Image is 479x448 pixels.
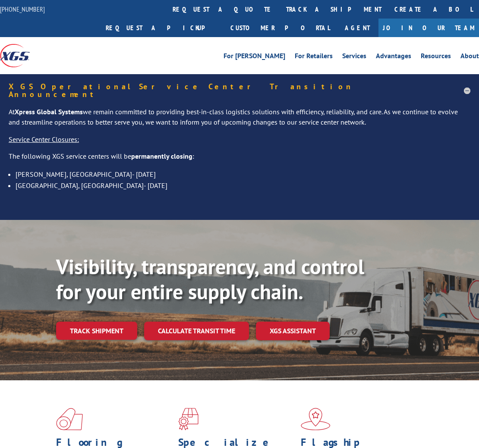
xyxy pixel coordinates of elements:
p: The following XGS service centers will be : [9,151,470,169]
img: xgs-icon-flagship-distribution-model-red [301,408,331,430]
a: About [460,53,479,62]
b: Visibility, transparency, and control for your entire supply chain. [56,253,364,305]
li: [PERSON_NAME], [GEOGRAPHIC_DATA]- [DATE] [16,169,470,180]
a: Track shipment [56,322,137,340]
a: Request a pickup [99,19,224,37]
strong: Xpress Global Systems [15,107,83,116]
a: Agent [336,19,378,37]
a: XGS ASSISTANT [256,322,330,340]
a: Customer Portal [224,19,336,37]
strong: permanently closing [131,152,192,160]
a: Calculate transit time [144,322,249,340]
a: Advantages [376,53,411,62]
a: For [PERSON_NAME] [224,53,285,62]
p: At we remain committed to providing best-in-class logistics solutions with efficiency, reliabilit... [9,107,470,135]
a: Resources [421,53,451,62]
li: [GEOGRAPHIC_DATA], [GEOGRAPHIC_DATA]- [DATE] [16,180,470,191]
a: For Retailers [295,53,333,62]
img: xgs-icon-total-supply-chain-intelligence-red [56,408,83,430]
u: Service Center Closures: [9,135,79,144]
img: xgs-icon-focused-on-flooring-red [178,408,199,430]
a: Join Our Team [378,19,479,37]
a: Services [342,53,366,62]
h5: XGS Operational Service Center Transition Announcement [9,83,470,98]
